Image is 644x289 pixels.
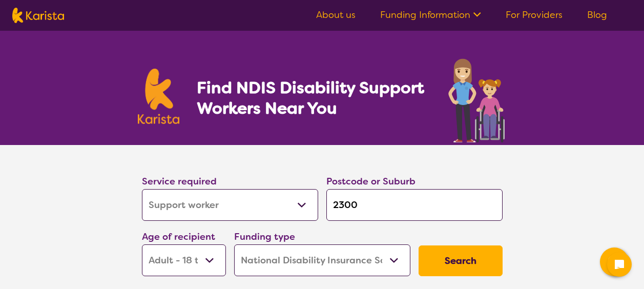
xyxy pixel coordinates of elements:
a: About us [316,9,356,21]
a: Blog [587,9,607,21]
img: Karista logo [12,8,64,23]
img: Karista logo [138,69,180,124]
button: Channel Menu [600,247,629,276]
a: For Providers [506,9,563,21]
a: Funding Information [380,9,481,21]
input: Type [326,189,503,221]
label: Age of recipient [142,231,215,243]
button: Search [419,245,503,276]
label: Service required [142,175,217,188]
label: Postcode or Suburb [326,175,416,188]
label: Funding type [234,231,295,243]
img: support-worker [447,55,507,145]
h1: Find NDIS Disability Support Workers Near You [197,77,426,118]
